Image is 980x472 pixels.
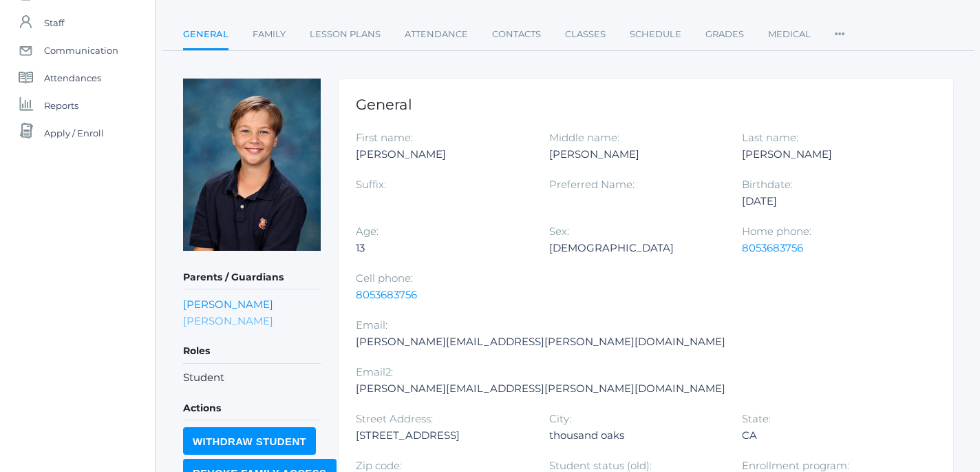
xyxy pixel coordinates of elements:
a: Lesson Plans [310,21,381,48]
label: Zip code: [356,459,402,472]
li: Student [183,370,321,386]
span: Attendances [44,64,101,92]
div: [DEMOGRAPHIC_DATA] [549,240,722,256]
a: Medical [768,21,811,48]
h1: General [356,96,936,112]
a: Attendance [405,21,468,48]
img: Roger Hagans [183,79,321,251]
h5: Roles [183,340,321,363]
label: Last name: [742,131,798,144]
label: Suffix: [356,178,386,191]
span: Apply / Enroll [44,119,104,147]
label: Middle name: [549,131,619,144]
span: Reports [44,92,78,119]
label: Enrollment program: [742,459,849,472]
a: General [183,21,228,50]
h5: Actions [183,397,321,420]
a: Family [253,21,286,48]
div: CA [742,427,915,444]
input: Withdraw Student [183,427,316,455]
label: City: [549,412,571,425]
label: Cell phone: [356,271,413,285]
span: Communication [44,37,118,64]
label: Street Address: [356,412,433,425]
a: Classes [565,21,606,48]
div: [PERSON_NAME][EMAIL_ADDRESS][PERSON_NAME][DOMAIN_NAME] [356,380,725,397]
h5: Parents / Guardians [183,266,321,289]
div: 13 [356,240,529,256]
label: Email2: [356,365,393,378]
span: Staff [44,9,64,37]
label: First name: [356,131,413,144]
a: Schedule [630,21,681,48]
a: 8053683756 [742,241,803,254]
label: Email: [356,318,387,331]
a: Contacts [492,21,541,48]
div: [STREET_ADDRESS] [356,427,529,444]
div: [PERSON_NAME] [742,146,915,163]
label: Student status (old): [549,459,652,472]
label: Home phone: [742,225,811,238]
div: [DATE] [742,193,915,209]
label: Birthdate: [742,178,793,191]
div: [PERSON_NAME] [549,146,722,163]
a: Grades [705,21,744,48]
a: 8053683756 [356,288,417,301]
a: [PERSON_NAME] [183,298,273,311]
div: thousand oaks [549,427,722,444]
a: [PERSON_NAME] [183,314,273,327]
label: Sex: [549,225,569,238]
div: [PERSON_NAME][EMAIL_ADDRESS][PERSON_NAME][DOMAIN_NAME] [356,334,725,350]
label: Age: [356,225,379,238]
label: State: [742,412,771,425]
label: Preferred Name: [549,178,635,191]
div: [PERSON_NAME] [356,146,529,163]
